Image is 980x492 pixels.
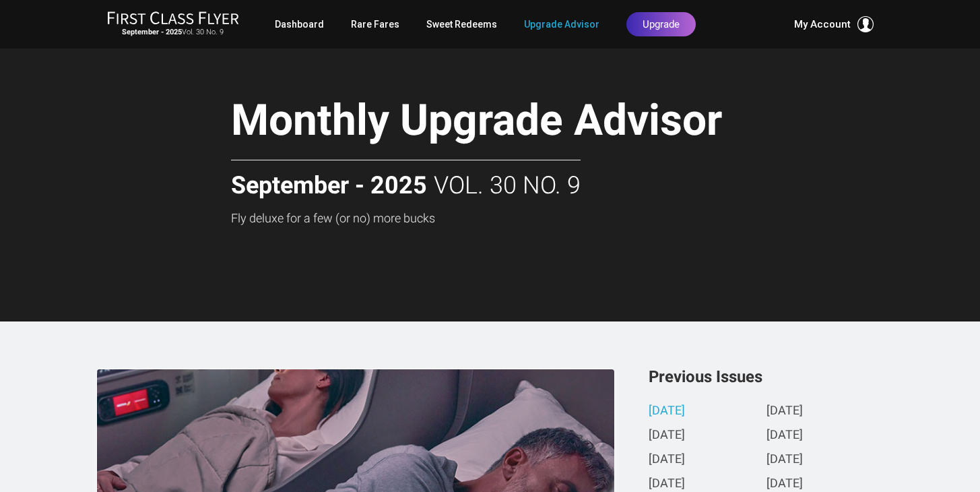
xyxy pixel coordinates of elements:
h3: Previous Issues [649,369,884,385]
img: First Class Flyer [107,11,239,25]
h3: Fly deluxe for a few (or no) more bucks [231,212,817,225]
a: Dashboard [275,12,324,36]
a: Sweet Redeems [426,12,497,36]
a: [DATE] [649,404,685,419]
span: My Account [794,16,851,32]
a: [DATE] [649,429,685,443]
a: Rare Fares [351,12,399,36]
a: [DATE] [766,477,803,491]
h2: Vol. 30 No. 9 [231,160,581,199]
a: [DATE] [766,404,803,419]
strong: September - 2025 [231,173,427,199]
a: [DATE] [766,453,803,467]
a: [DATE] [649,477,685,491]
small: Vol. 30 No. 9 [107,28,239,37]
button: My Account [794,16,874,32]
a: Upgrade Advisor [524,12,599,36]
a: First Class FlyerSeptember - 2025Vol. 30 No. 9 [107,11,239,38]
h1: Monthly Upgrade Advisor [231,97,817,149]
a: [DATE] [766,429,803,443]
a: [DATE] [649,453,685,467]
strong: September - 2025 [122,28,182,36]
a: Upgrade [626,12,696,36]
